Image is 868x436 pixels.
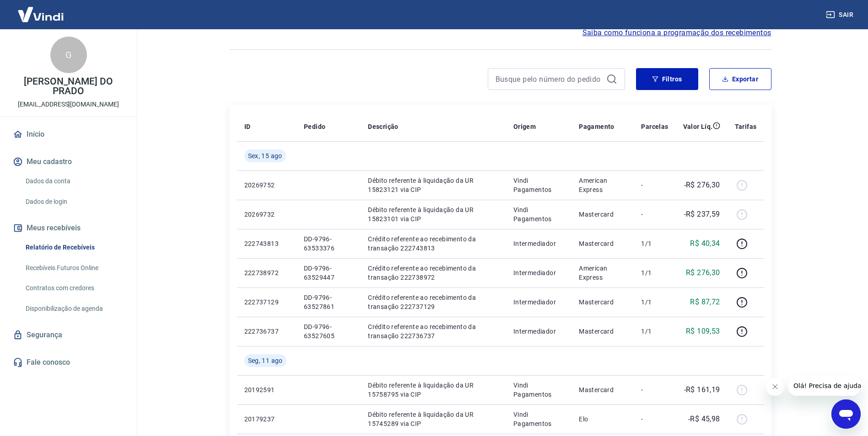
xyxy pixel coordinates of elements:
p: -R$ 276,30 [684,180,720,191]
a: Início [11,124,126,144]
span: Sex, 15 ago [248,151,282,160]
p: R$ 109,53 [686,326,720,337]
p: 222743813 [244,239,289,248]
a: Relatório de Recebíveis [22,238,126,257]
p: Crédito referente ao recebimento da transação 222743813 [368,234,499,253]
button: Filtros [636,68,698,90]
p: Débito referente à liquidação da UR 15823121 via CIP [368,176,499,194]
p: - [641,210,668,219]
p: 1/1 [641,298,668,307]
p: R$ 87,72 [690,297,720,308]
p: - [641,181,668,190]
p: Tarifas [735,122,757,131]
span: Seg, 11 ago [248,356,283,365]
p: Débito referente à liquidação da UR 15745289 via CIP [368,410,499,428]
span: Olá! Precisa de ajuda? [5,6,77,14]
p: -R$ 237,59 [684,209,720,220]
button: Exportar [709,68,771,90]
p: 222736737 [244,327,289,336]
p: -R$ 161,19 [684,384,720,395]
p: Vindi Pagamentos [513,410,564,428]
a: Segurança [11,325,126,345]
p: Débito referente à liquidação da UR 15823101 via CIP [368,205,499,223]
p: 20192591 [244,385,289,394]
p: Pedido [304,122,325,131]
button: Sair [824,6,857,23]
p: Débito referente à liquidação da UR 15758795 via CIP [368,381,499,399]
a: Contratos com credores [22,279,126,298]
p: ID [244,122,251,131]
p: [PERSON_NAME] DO PRADO [7,77,129,96]
input: Busque pelo número do pedido [496,72,603,86]
div: G [50,37,87,73]
p: Vindi Pagamentos [513,205,564,223]
a: Dados da conta [22,172,126,191]
p: DD-9796-63527861 [304,293,353,311]
p: Crédito referente ao recebimento da transação 222738972 [368,264,499,282]
p: R$ 276,30 [686,267,720,278]
p: DD-9796-63533376 [304,234,353,253]
p: Crédito referente ao recebimento da transação 222737129 [368,293,499,311]
p: - [641,415,668,424]
p: Intermediador [513,327,564,336]
a: Recebíveis Futuros Online [22,259,126,277]
button: Meus recebíveis [11,218,126,238]
p: Mastercard [579,210,626,219]
p: 222737129 [244,298,289,307]
p: 1/1 [641,327,668,336]
p: Crédito referente ao recebimento da transação 222736737 [368,322,499,340]
p: Vindi Pagamentos [513,381,564,399]
p: American Express [579,176,626,194]
p: Mastercard [579,239,626,248]
p: -R$ 45,98 [688,414,720,425]
p: - [641,385,668,394]
iframe: Fechar mensagem [766,378,784,396]
p: Mastercard [579,327,626,336]
p: American Express [579,264,626,282]
a: Dados de login [22,192,126,211]
iframe: Botão para abrir a janela de mensagens [831,399,861,429]
p: 20179237 [244,415,289,424]
p: Intermediador [513,298,564,307]
p: Parcelas [641,122,668,131]
p: Vindi Pagamentos [513,176,564,194]
p: 20269752 [244,181,289,190]
p: Elo [579,415,626,424]
iframe: Mensagem da empresa [788,376,861,396]
p: Origem [513,122,536,131]
p: Mastercard [579,385,626,394]
a: Saiba como funciona a programação dos recebimentos [582,27,771,38]
a: Fale conosco [11,352,126,372]
p: DD-9796-63527605 [304,322,353,340]
p: Intermediador [513,268,564,277]
p: DD-9796-63529447 [304,264,353,282]
p: Valor Líq. [683,122,713,131]
p: R$ 40,34 [690,238,720,249]
p: Pagamento [579,122,615,131]
p: 20269732 [244,210,289,219]
p: [EMAIL_ADDRESS][DOMAIN_NAME] [18,100,119,109]
button: Meu cadastro [11,152,126,172]
a: Disponibilização de agenda [22,299,126,318]
p: Descrição [368,122,399,131]
p: 1/1 [641,239,668,248]
p: Intermediador [513,239,564,248]
p: 1/1 [641,268,668,277]
p: Mastercard [579,298,626,307]
p: 222738972 [244,268,289,277]
img: Vindi [11,0,70,28]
